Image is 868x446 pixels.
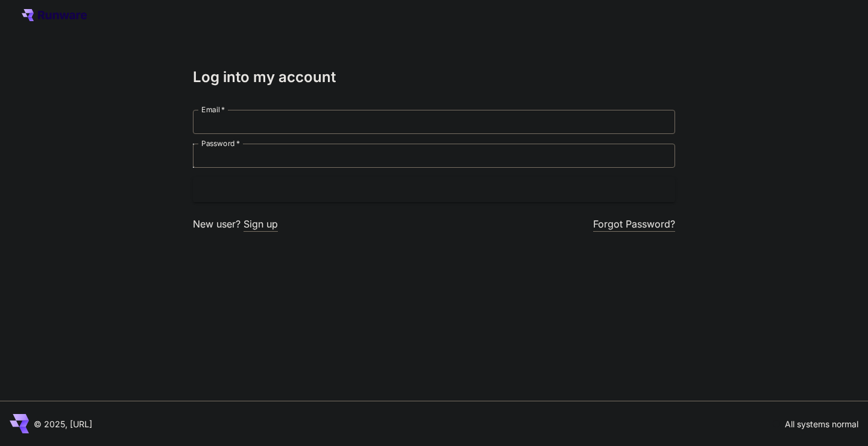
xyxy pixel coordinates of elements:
label: Email [201,104,225,115]
button: Forgot Password? [593,217,675,232]
h3: Log into my account [193,69,675,86]
label: Password [201,138,240,148]
button: toggle password visibility [652,145,674,167]
p: © 2025, [URL] [34,418,92,430]
button: Login [193,177,675,202]
p: All systems normal [785,418,858,430]
button: Sign up [244,217,278,232]
p: New user? [193,217,278,232]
